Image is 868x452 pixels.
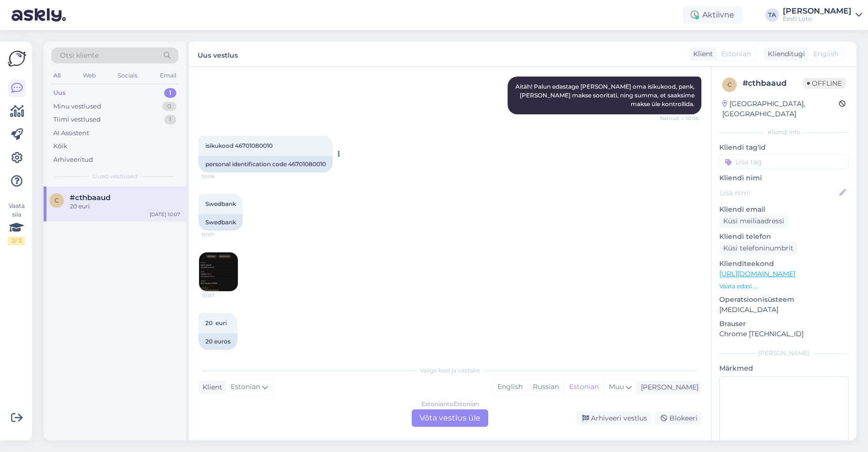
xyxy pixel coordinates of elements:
[783,7,852,15] div: [PERSON_NAME]
[813,49,838,59] span: English
[719,142,849,153] p: Kliendi tag'id
[719,204,849,215] p: Kliendi email
[719,282,849,291] p: Vaata edasi ...
[764,49,805,59] div: Klienditugi
[719,242,797,255] div: Küsi telefoninumbrit
[53,128,89,138] div: AI Assistent
[655,412,701,425] div: Blokeeri
[201,350,238,358] span: 10:07
[576,412,651,425] div: Arhiveeri vestlus
[162,102,176,111] div: 0
[199,366,701,375] div: Valige keel ja vastake
[719,128,849,137] div: Kliendi info
[719,173,849,183] p: Kliendi nimi
[70,202,180,211] div: 20 euri
[70,193,110,202] span: #cthbaaud
[164,115,176,125] div: 1
[60,50,99,61] span: Otsi kliente
[93,172,138,181] span: Uued vestlused
[720,187,837,198] input: Lisa nimi
[719,363,849,374] p: Märkmed
[150,211,180,218] div: [DATE] 10:07
[158,69,178,82] div: Email
[53,88,66,98] div: Uus
[205,200,236,207] span: Swedbank
[728,81,732,88] span: c
[719,215,788,228] div: Küsi meiliaadressi
[51,69,62,82] div: All
[199,382,222,392] div: Klient
[660,115,698,122] span: Nähtud ✓ 10:06
[53,141,67,151] div: Kõik
[199,156,333,172] div: personal identification code 46701080010
[202,292,238,299] span: 10:07
[199,252,238,291] img: Attachment
[55,197,59,204] span: c
[201,173,238,180] span: 10:06
[719,305,849,315] p: [MEDICAL_DATA]
[53,102,101,111] div: Minu vestlused
[719,269,795,278] a: [URL][DOMAIN_NAME]
[609,382,624,391] span: Muu
[765,8,779,22] div: TA
[722,99,839,119] div: [GEOGRAPHIC_DATA], [GEOGRAPHIC_DATA]
[8,49,26,68] img: Askly Logo
[719,259,849,269] p: Klienditeekond
[493,380,527,394] div: English
[743,78,803,89] div: # cthbaaud
[198,47,238,61] label: Uus vestlus
[719,295,849,305] p: Operatsioonisüsteem
[719,155,849,169] input: Lisa tag
[783,7,862,23] a: [PERSON_NAME]Eesti Loto
[564,380,604,394] div: Estonian
[116,69,139,82] div: Socials
[527,380,564,394] div: Russian
[803,78,846,89] span: Offline
[721,49,751,59] span: Estonian
[8,202,25,245] div: Vaata siia
[53,155,93,165] div: Arhiveeritud
[719,329,849,339] p: Chrome [TECHNICAL_ID]
[201,231,238,238] span: 10:07
[412,409,488,427] div: Võta vestlus üle
[719,349,849,358] div: [PERSON_NAME]
[515,83,696,108] span: Aitäh! Palun edastage [PERSON_NAME] oma isikukood, pank, [PERSON_NAME] makse sooritati, ning summ...
[637,382,698,392] div: [PERSON_NAME]
[205,319,227,327] span: 20 euri
[199,214,243,231] div: Swedbank
[719,319,849,329] p: Brauser
[683,6,742,24] div: Aktiivne
[81,69,98,82] div: Web
[783,15,852,23] div: Eesti Loto
[719,232,849,242] p: Kliendi telefon
[205,142,273,149] span: isikukood 46701080010
[164,88,176,98] div: 1
[421,400,479,408] div: Estonian to Estonian
[689,49,713,59] div: Klient
[8,236,25,245] div: 2 / 3
[199,333,237,350] div: 20 euros
[53,115,101,125] div: Tiimi vestlused
[231,382,260,392] span: Estonian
